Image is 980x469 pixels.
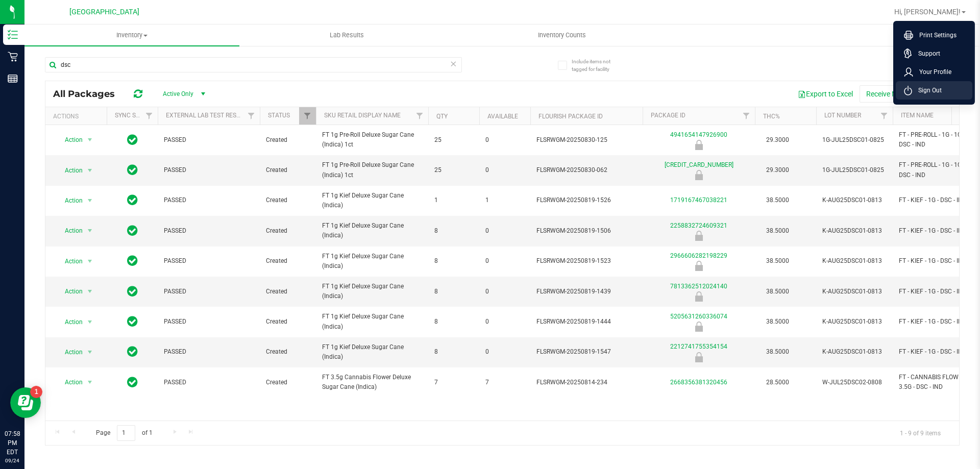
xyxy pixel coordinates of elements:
span: FLSRWGM-20250819-1547 [536,347,636,357]
span: K-AUG25DSC01-0813 [822,317,887,327]
span: FT 1g Kief Deluxe Sugar Cane (Indica) [322,312,422,331]
div: Newly Received [641,322,756,332]
span: 8 [434,287,473,297]
span: PASSED [164,135,254,145]
a: Support [904,48,968,59]
span: Action [56,254,83,268]
span: select [84,133,96,147]
span: In Sync [127,284,138,299]
a: 2966606282198229 [670,252,727,259]
span: K-AUG25DSC01-0813 [822,256,887,266]
span: 1 - 9 of 9 items [892,425,949,440]
a: Filter [738,107,755,125]
a: Qty [436,113,448,120]
span: PASSED [164,226,254,236]
span: FLSRWGM-20250819-1444 [536,317,636,327]
span: 38.5000 [761,284,794,299]
span: FT 1g Kief Deluxe Sugar Cane (Indica) [322,282,422,301]
span: FLSRWGM-20250819-1526 [536,195,636,205]
span: FT 1g Kief Deluxe Sugar Cane (Indica) [322,221,422,240]
span: In Sync [127,375,138,389]
a: 2258832724609321 [670,222,727,229]
span: 0 [485,317,524,327]
span: select [84,254,96,268]
span: Support [912,48,940,59]
span: 38.5000 [761,224,794,238]
span: In Sync [127,133,138,147]
a: 5205631260336074 [670,313,727,320]
div: Newly Received [641,231,756,241]
a: 4941654147926900 [670,131,727,138]
span: 28.5000 [761,375,794,390]
span: Created [266,165,310,175]
div: Newly Received [641,170,756,180]
span: FT - KIEF - 1G - DSC - IND [899,195,976,205]
span: Sign Out [912,85,942,95]
a: 2668356381320456 [670,379,727,386]
span: 7 [434,378,473,387]
span: Created [266,317,310,327]
a: Filter [141,107,158,125]
span: Your Profile [913,67,951,77]
span: FT 1g Kief Deluxe Sugar Cane (Indica) [322,191,422,210]
a: THC% [763,113,780,120]
span: Print Settings [913,30,957,40]
li: Sign Out [896,81,972,100]
span: select [84,163,96,178]
input: 1 [117,425,135,441]
span: 1G-JUL25DSC01-0825 [822,135,887,145]
span: Created [266,378,310,387]
span: 25 [434,135,473,145]
span: Created [266,135,310,145]
span: 25 [434,165,473,175]
input: Search Package ID, Item Name, SKU, Lot or Part Number... [45,57,462,72]
span: FT 1g Kief Deluxe Sugar Cane (Indica) [322,342,422,362]
inline-svg: Reports [8,73,18,84]
span: PASSED [164,378,254,387]
a: Lab Results [239,24,454,46]
span: In Sync [127,193,138,207]
a: Lot Number [824,112,861,119]
span: In Sync [127,254,138,268]
span: K-AUG25DSC01-0813 [822,347,887,357]
span: 0 [485,287,524,297]
span: 1 [485,195,524,205]
a: Inventory [24,24,239,46]
span: PASSED [164,195,254,205]
span: 8 [434,317,473,327]
a: Inventory Counts [454,24,669,46]
span: Action [56,375,83,389]
a: Sync Status [115,112,154,119]
span: FLSRWGM-20250814-234 [536,378,636,387]
span: Action [56,163,83,178]
span: Hi, [PERSON_NAME]! [894,8,961,16]
span: Inventory [24,31,239,40]
span: Created [266,287,310,297]
span: Created [266,226,310,236]
inline-svg: Inventory [8,30,18,40]
a: Sku Retail Display Name [324,112,401,119]
span: Clear [450,57,457,70]
span: 8 [434,226,473,236]
span: 7 [485,378,524,387]
span: select [84,375,96,389]
span: K-AUG25DSC01-0813 [822,226,887,236]
span: 0 [485,256,524,266]
span: 0 [485,165,524,175]
a: Available [487,113,518,120]
span: In Sync [127,224,138,238]
span: 38.5000 [761,344,794,359]
span: Page of 1 [87,425,161,441]
div: Newly Received [641,140,756,150]
a: [CREDIT_CARD_NUMBER] [665,161,733,168]
span: FT - KIEF - 1G - DSC - IND [899,287,976,297]
span: 38.5000 [761,314,794,329]
span: FLSRWGM-20250819-1506 [536,226,636,236]
span: 1G-JUL25DSC01-0825 [822,165,887,175]
span: select [84,193,96,208]
span: FT 1g Pre-Roll Deluxe Sugar Cane (Indica) 1ct [322,160,422,180]
span: FT 1g Kief Deluxe Sugar Cane (Indica) [322,252,422,271]
span: FLSRWGM-20250830-125 [536,135,636,145]
span: K-AUG25DSC01-0813 [822,195,887,205]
